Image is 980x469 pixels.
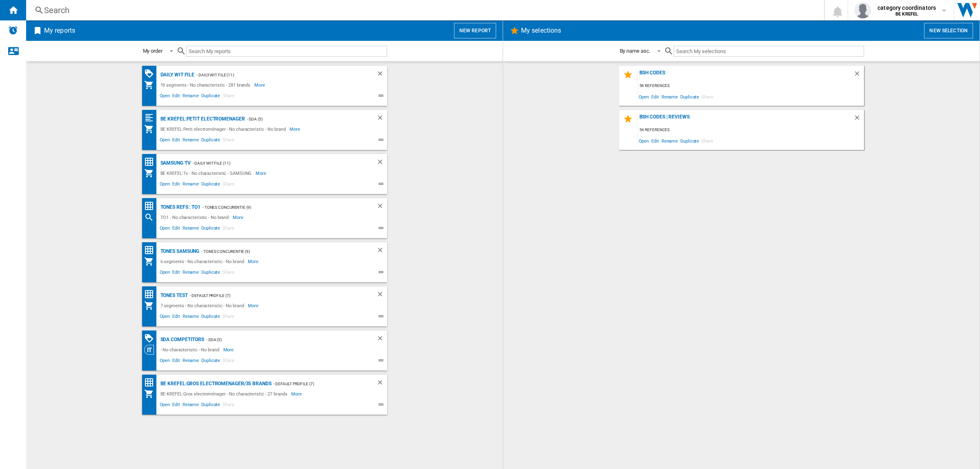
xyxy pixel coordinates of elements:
[200,401,221,411] span: Duplicate
[200,202,360,212] div: - Tones concurentie (9)
[158,301,248,310] div: 7 segments - No characteristic - No brand
[144,377,158,388] div: Price Matrix
[158,114,245,124] div: BE KREFEL:Petit electromenager
[200,357,221,366] span: Duplicate
[650,135,660,146] span: Edit
[620,48,650,54] div: By name asc.
[376,158,387,168] div: Delete
[878,4,936,12] span: category coordinators
[158,180,171,190] span: Open
[144,124,158,134] div: My Assortment
[221,313,236,322] span: Share
[637,81,864,91] div: 56 references
[171,357,181,366] span: Edit
[650,91,660,102] span: Edit
[376,290,387,301] div: Delete
[221,401,236,411] span: Share
[454,23,496,38] button: New report
[144,201,158,211] div: Price Matrix
[221,136,236,146] span: Share
[8,25,18,35] img: alerts-logo.svg
[660,135,679,146] span: Rename
[158,80,255,90] div: 19 segments - No characteristic - 281 brands
[200,180,221,190] span: Duplicate
[200,268,221,278] span: Duplicate
[171,92,181,102] span: Edit
[144,157,158,167] div: Price Matrix
[221,92,236,102] span: Share
[223,345,235,355] span: More
[895,11,918,17] b: BE KREFEL
[376,379,387,389] div: Delete
[171,401,181,411] span: Edit
[637,91,650,102] span: Open
[221,268,236,278] span: Share
[199,246,360,257] div: - Tones concurentie (9)
[158,212,233,222] div: TO1 - No characteristic - No brand
[188,290,360,301] div: - Default profile (7)
[144,80,158,90] div: My Assortment
[144,389,158,399] div: My Assortment
[158,136,171,146] span: Open
[637,70,853,81] div: BSH Codes
[660,91,679,102] span: Rename
[221,180,236,190] span: Share
[181,136,200,146] span: Rename
[679,91,700,102] span: Duplicate
[200,224,221,234] span: Duplicate
[674,46,864,57] input: Search My selections
[254,80,266,90] span: More
[853,114,864,125] div: Delete
[181,313,200,322] span: Rename
[376,335,387,345] div: Delete
[248,257,260,266] span: More
[144,289,158,299] div: Price Matrix
[158,335,205,345] div: SDA competitors
[181,268,200,278] span: Rename
[191,158,360,168] div: - Daily WIT File (11)
[158,401,171,411] span: Open
[158,268,171,278] span: Open
[376,202,387,212] div: Delete
[181,92,200,102] span: Rename
[171,136,181,146] span: Edit
[181,224,200,234] span: Rename
[376,114,387,124] div: Delete
[158,224,171,234] span: Open
[158,313,171,322] span: Open
[42,23,77,38] h2: My reports
[248,301,260,310] span: More
[144,333,158,344] div: PROMOTIONS Matrix
[194,70,360,80] div: - Daily WIT File (11)
[158,70,195,80] div: Daily WIT file
[144,212,158,222] div: Search
[700,91,715,102] span: Share
[143,48,163,54] div: My order
[158,357,171,366] span: Open
[144,301,158,310] div: My Assortment
[181,357,200,366] span: Rename
[158,168,256,178] div: BE KREFEL:Tv - No characteristic - SAMSUNG
[221,224,236,234] span: Share
[158,389,292,399] div: BE KREFEL:Gros electroménager - No characteristic - 27 brands
[700,135,715,146] span: Share
[637,114,853,125] div: BSH codes | Reviews
[204,335,360,345] div: - SDA (5)
[158,158,191,168] div: Samsung TV
[233,212,245,222] span: More
[181,401,200,411] span: Rename
[144,168,158,178] div: My Assortment
[186,46,387,57] input: Search My reports
[171,268,181,278] span: Edit
[158,202,200,212] div: Tones refs : TO1
[637,135,650,146] span: Open
[519,23,563,38] h2: My selections
[158,92,171,102] span: Open
[158,290,188,301] div: Tones test
[158,124,290,134] div: BE KREFEL:Petit electroménager - No characteristic - No brand
[245,114,360,124] div: - SDA (5)
[158,379,272,389] div: BE KREFEL:Gros electromenager/35 brands
[144,245,158,255] div: Price Matrix
[272,379,360,389] div: - Default profile (7)
[679,135,700,146] span: Duplicate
